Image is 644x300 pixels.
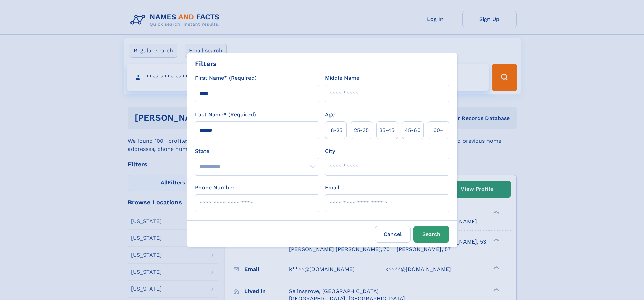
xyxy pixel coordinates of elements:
label: City [325,147,335,155]
span: 60+ [433,126,444,134]
span: 18‑25 [329,126,342,134]
span: 35‑45 [379,126,395,134]
button: Search [413,226,449,243]
span: 45‑60 [405,126,421,134]
span: 25‑35 [354,126,369,134]
div: Filters [195,59,217,69]
label: Phone Number [195,184,235,192]
label: Cancel [375,226,411,243]
label: Email [325,184,339,192]
label: Last Name* (Required) [195,111,256,119]
label: State [195,147,319,155]
label: First Name* (Required) [195,74,257,82]
label: Middle Name [325,74,359,82]
label: Age [325,111,335,119]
